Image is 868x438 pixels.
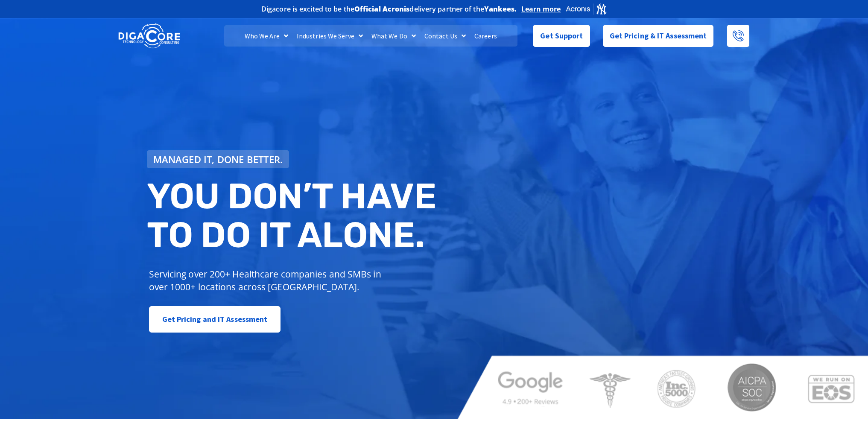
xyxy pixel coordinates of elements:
p: Servicing over 200+ Healthcare companies and SMBs in over 1000+ locations across [GEOGRAPHIC_DATA]. [149,268,388,293]
span: Managed IT, done better. [153,155,283,164]
b: Yankees. [484,4,517,14]
nav: Menu [224,25,517,47]
img: DigaCore Technology Consulting [118,23,180,50]
a: Get Pricing and IT Assessment [149,306,281,333]
h2: Digacore is excited to be the delivery partner of the [261,6,517,12]
a: Who We Are [240,25,292,47]
span: Get Pricing & IT Assessment [610,27,707,44]
a: Get Pricing & IT Assessment [603,25,714,47]
a: Get Support [533,25,590,47]
a: Managed IT, done better. [147,150,289,168]
a: Contact Us [420,25,470,47]
h2: You don’t have to do IT alone. [147,177,441,255]
a: Learn more [521,5,561,13]
img: Acronis [565,3,607,15]
span: Get Pricing and IT Assessment [162,311,268,328]
b: Official Acronis [354,4,410,14]
a: What We Do [367,25,420,47]
span: Get Support [540,27,583,44]
a: Industries We Serve [292,25,367,47]
a: Careers [470,25,501,47]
